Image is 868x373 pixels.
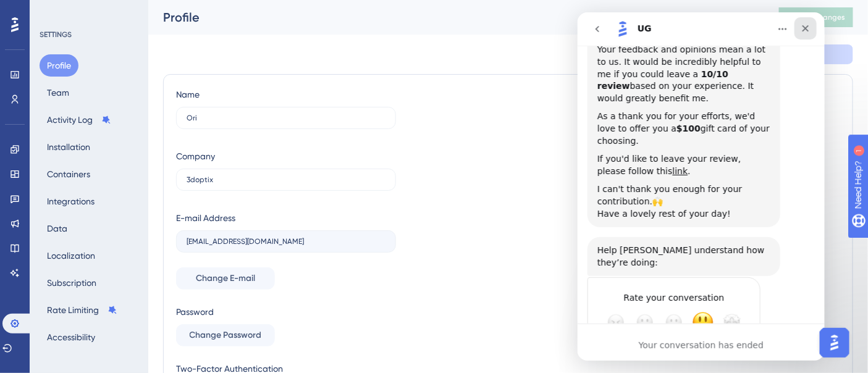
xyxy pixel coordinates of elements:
[176,149,215,164] div: Company
[59,301,76,319] span: Bad
[40,217,75,240] button: Data
[187,114,386,122] input: Name Surname
[86,6,90,16] div: 1
[40,245,103,267] button: Localization
[40,30,140,40] div: SETTINGS
[163,9,748,26] div: Profile
[176,324,275,346] button: Change Password
[176,304,396,319] div: Password
[190,328,262,343] span: Change Password
[30,301,47,319] span: Terrible
[176,211,235,225] div: E-mail Address
[23,278,170,293] div: Rate your conversation
[187,175,386,184] input: Company Name
[146,301,163,319] span: Amazing
[40,190,102,212] button: Integrations
[196,271,255,286] span: Change E-mail
[40,54,78,77] button: Profile
[40,272,104,294] button: Subscription
[88,301,105,319] span: OK
[29,3,77,18] span: Need Help?
[176,267,275,290] button: Change E-mail
[114,299,137,321] span: Great
[578,12,825,361] iframe: Intercom live chat
[40,163,98,185] button: Containers
[779,7,853,27] button: Publish Changes
[176,87,200,102] div: Name
[40,136,98,158] button: Installation
[40,299,125,321] button: Rate Limiting
[187,237,386,246] input: E-mail Address
[40,109,119,131] button: Activity Log
[40,82,77,104] button: Team
[816,324,853,361] iframe: UserGuiding AI Assistant Launcher
[40,326,103,348] button: Accessibility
